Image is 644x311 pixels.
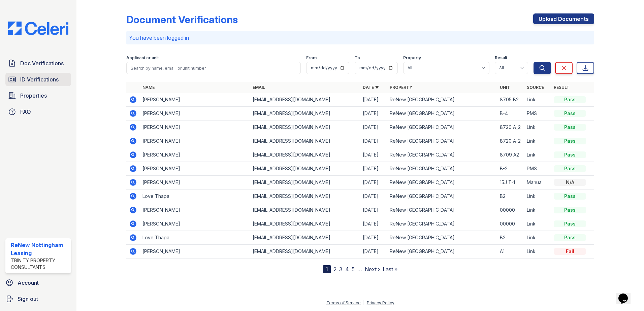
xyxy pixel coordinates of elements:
a: Email [253,85,265,90]
div: Pass [554,165,586,172]
td: B-2 [497,162,524,176]
td: [DATE] [360,93,387,107]
div: Trinity Property Consultants [11,257,68,271]
a: Next › [365,266,380,273]
a: 3 [339,266,343,273]
td: ReNew [GEOGRAPHIC_DATA] [387,217,497,231]
div: 1 [323,265,331,273]
td: Manual [524,176,551,189]
td: B2 [497,189,524,203]
td: 8720 A_2 [497,120,524,134]
p: You have been logged in [129,34,591,42]
td: ReNew [GEOGRAPHIC_DATA] [387,203,497,217]
td: [EMAIL_ADDRESS][DOMAIN_NAME] [250,245,360,258]
td: ReNew [GEOGRAPHIC_DATA] [387,148,497,162]
a: 5 [352,266,355,273]
td: Link [524,148,551,162]
td: [DATE] [360,120,387,134]
a: Upload Documents [533,13,594,24]
td: ReNew [GEOGRAPHIC_DATA] [387,176,497,189]
td: [EMAIL_ADDRESS][DOMAIN_NAME] [250,120,360,134]
td: [DATE] [360,162,387,176]
td: Link [524,120,551,134]
img: CE_Logo_Blue-a8612792a0a2168367f1c8372b55b34899dd931a85d93a1a3d3e32e68fde9ad4.png [3,22,74,35]
td: [PERSON_NAME] [140,93,250,107]
td: Link [524,203,551,217]
td: [PERSON_NAME] [140,203,250,217]
div: Fail [554,248,586,255]
td: [PERSON_NAME] [140,176,250,189]
div: Pass [554,220,586,227]
td: PMS [524,162,551,176]
td: [EMAIL_ADDRESS][DOMAIN_NAME] [250,162,360,176]
td: [DATE] [360,189,387,203]
td: ReNew [GEOGRAPHIC_DATA] [387,120,497,134]
label: From [306,55,317,61]
div: Pass [554,124,586,131]
div: Pass [554,110,586,117]
div: | [363,300,364,305]
a: Account [3,276,74,289]
td: [EMAIL_ADDRESS][DOMAIN_NAME] [250,134,360,148]
td: [PERSON_NAME] [140,245,250,258]
div: Pass [554,234,586,241]
td: [PERSON_NAME] [140,107,250,120]
td: 8705 B2 [497,93,524,107]
a: Privacy Policy [367,300,394,305]
a: Date ▼ [363,85,379,90]
span: ID Verifications [20,75,59,83]
td: [PERSON_NAME] [140,120,250,134]
a: Sign out [3,292,74,306]
td: B-4 [497,107,524,120]
div: Document Verifications [126,13,238,26]
a: Name [142,85,155,90]
td: [EMAIL_ADDRESS][DOMAIN_NAME] [250,93,360,107]
td: [EMAIL_ADDRESS][DOMAIN_NAME] [250,189,360,203]
td: 00000 [497,203,524,217]
td: [EMAIL_ADDRESS][DOMAIN_NAME] [250,107,360,120]
a: 4 [345,266,349,273]
td: [DATE] [360,107,387,120]
div: Pass [554,151,586,158]
td: PMS [524,107,551,120]
td: 00000 [497,217,524,231]
td: 15J T-1 [497,176,524,189]
td: Link [524,93,551,107]
td: [PERSON_NAME] [140,162,250,176]
td: ReNew [GEOGRAPHIC_DATA] [387,162,497,176]
td: ReNew [GEOGRAPHIC_DATA] [387,245,497,258]
td: Love Thapa [140,231,250,245]
td: Link [524,134,551,148]
span: Doc Verifications [20,59,64,67]
a: Properties [5,89,71,102]
a: Terms of Service [326,300,361,305]
a: ID Verifications [5,73,71,86]
td: [EMAIL_ADDRESS][DOMAIN_NAME] [250,203,360,217]
td: [EMAIL_ADDRESS][DOMAIN_NAME] [250,148,360,162]
td: Link [524,217,551,231]
td: ReNew [GEOGRAPHIC_DATA] [387,134,497,148]
td: ReNew [GEOGRAPHIC_DATA] [387,231,497,245]
td: Link [524,245,551,258]
span: Sign out [18,295,38,303]
td: [DATE] [360,203,387,217]
label: Property [403,55,421,61]
td: [PERSON_NAME] [140,148,250,162]
span: FAQ [20,108,31,116]
td: [EMAIL_ADDRESS][DOMAIN_NAME] [250,231,360,245]
div: N/A [554,179,586,186]
td: Love Thapa [140,189,250,203]
label: Result [495,55,507,61]
td: Link [524,231,551,245]
a: Unit [500,85,510,90]
td: [DATE] [360,176,387,189]
td: [PERSON_NAME] [140,134,250,148]
label: Applicant or unit [126,55,159,61]
td: ReNew [GEOGRAPHIC_DATA] [387,189,497,203]
a: Result [554,85,570,90]
iframe: chat widget [616,284,637,304]
td: [DATE] [360,148,387,162]
span: … [357,265,362,273]
div: Pass [554,207,586,213]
